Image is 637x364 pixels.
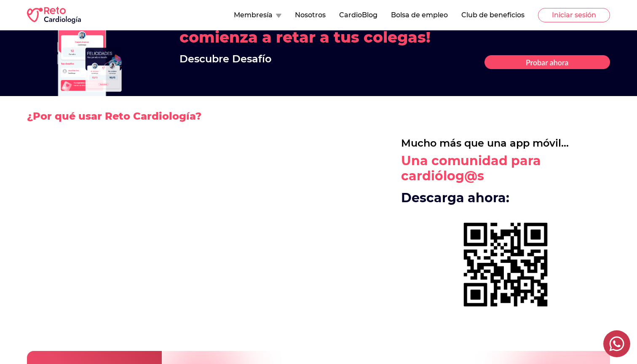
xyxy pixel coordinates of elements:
[401,136,610,150] p: Mucho más que una app móvil...
[27,96,610,136] h2: ¿Por qué usar Reto Cardiología?
[339,10,377,20] button: CardioBlog
[391,10,448,20] button: Bolsa de empleo
[295,10,326,20] button: Nosotros
[453,212,558,317] img: App Store
[179,12,458,45] h2: ¡Pon a prueba tu conocimiento y comienza a retar a tus colegas!
[27,7,81,24] img: RETO Cardio Logo
[461,10,525,20] button: Club de beneficios
[401,153,610,184] p: Una comunidad para cardiólog@s
[538,8,610,22] button: Iniciar sesión
[48,20,132,96] img: trezetse
[27,136,361,324] iframe: YouTube Video
[484,55,610,69] img: Desafío
[401,190,610,206] p: Descarga ahora:
[234,10,281,20] button: Membresía
[179,52,458,66] div: Descubre Desafío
